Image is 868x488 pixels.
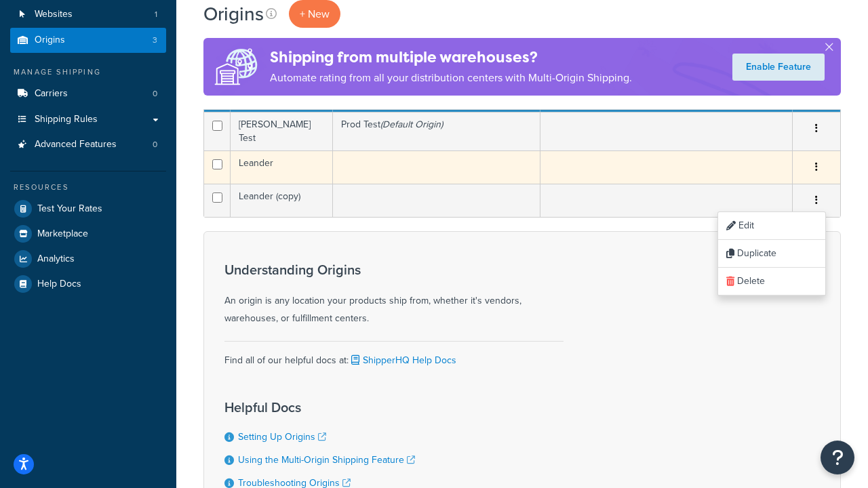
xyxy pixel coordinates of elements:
h3: Understanding Origins [224,262,564,277]
span: + New [300,6,330,22]
div: An origin is any location your products ship from, whether it's vendors, warehouses, or fulfillme... [224,262,564,327]
a: Shipping Rules [10,107,166,132]
span: Help Docs [37,279,81,290]
span: Origins [35,35,65,46]
td: Prod Test [333,112,540,150]
li: Advanced Features [10,132,166,157]
a: Enable Feature [732,54,825,81]
a: Delete [718,268,825,296]
span: Test Your Rates [37,203,102,215]
a: Origins 3 [10,28,166,53]
span: Websites [35,9,73,20]
h3: Helpful Docs [224,400,493,415]
span: 3 [153,35,157,46]
td: Leander [231,150,333,184]
a: Test Your Rates [10,197,166,221]
a: Advanced Features 0 [10,132,166,157]
span: Carriers [35,88,68,100]
button: Open Resource Center [821,441,854,474]
span: 1 [155,9,157,20]
a: Using the Multi-Origin Shipping Feature [238,453,415,467]
a: Edit [718,212,825,240]
p: Automate rating from all your distribution centers with Multi-Origin Shipping. [270,68,632,87]
a: ShipperHQ Help Docs [349,353,456,367]
span: 0 [153,139,157,150]
span: Analytics [37,253,75,265]
li: Origins [10,28,166,53]
li: Carriers [10,81,166,106]
h1: Origins [203,1,264,27]
td: Leander (copy) [231,184,333,217]
td: [PERSON_NAME] Test [231,112,333,150]
span: Advanced Features [35,139,117,150]
span: Shipping Rules [35,114,98,125]
a: Help Docs [10,272,166,296]
a: Duplicate [718,240,825,268]
li: Websites [10,2,166,27]
h4: Shipping from multiple warehouses? [270,46,632,68]
a: Setting Up Origins [238,430,326,444]
span: Marketplace [37,228,88,240]
a: Websites 1 [10,2,166,27]
span: 0 [153,88,157,100]
div: Manage Shipping [10,66,166,78]
a: Carriers 0 [10,81,166,106]
i: (Default Origin) [380,117,443,131]
div: Resources [10,182,166,193]
div: Find all of our helpful docs at: [224,341,564,369]
a: Analytics [10,247,166,271]
img: ad-origins-multi-dfa493678c5a35abed25fd24b4b8a3fa3505936ce257c16c00bdefe2f3200be3.png [203,38,270,96]
a: Marketplace [10,222,166,246]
